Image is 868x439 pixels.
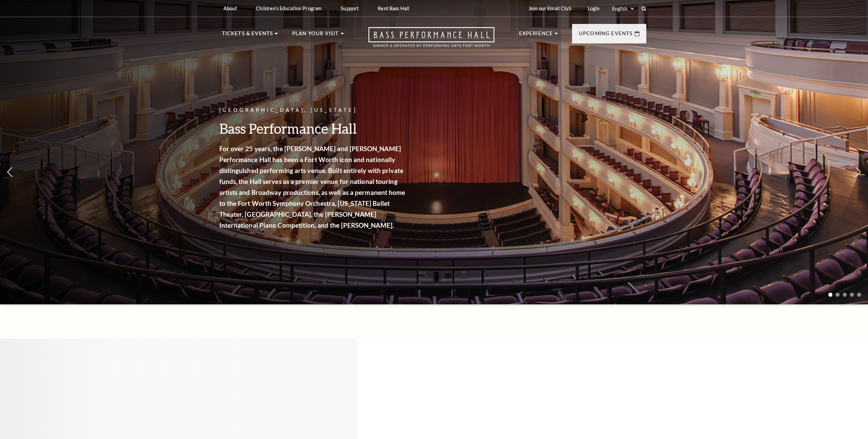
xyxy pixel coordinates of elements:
p: Support [341,5,359,11]
h3: Bass Performance Hall [219,120,407,137]
p: Plan Your Visit [292,29,339,42]
p: Upcoming Events [579,29,633,42]
p: About [223,5,237,11]
p: Experience [519,29,553,42]
p: [GEOGRAPHIC_DATA], [US_STATE] [219,106,407,115]
p: Children's Education Program [256,5,322,11]
p: Rent Bass Hall [378,5,409,11]
p: Tickets & Events [222,29,273,42]
strong: For over 25 years, the [PERSON_NAME] and [PERSON_NAME] Performance Hall has been a Fort Worth ico... [219,145,405,229]
select: Select: [611,5,635,12]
